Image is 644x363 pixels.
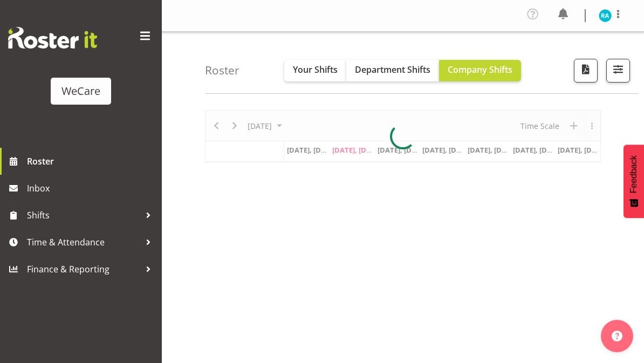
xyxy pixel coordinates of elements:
[27,234,140,250] span: Time & Attendance
[439,60,521,81] button: Company Shifts
[27,261,140,277] span: Finance & Reporting
[27,180,156,196] span: Inbox
[629,155,639,193] span: Feedback
[27,207,140,223] span: Shifts
[624,145,644,218] button: Feedback - Show survey
[355,64,430,76] span: Department Shifts
[346,60,439,81] button: Department Shifts
[293,64,338,76] span: Your Shifts
[574,59,598,83] button: Download a PDF of the roster according to the set date range.
[612,331,622,341] img: help-xxl-2.png
[606,59,630,83] button: Filter Shifts
[284,60,346,81] button: Your Shifts
[61,83,100,99] div: WeCare
[448,64,512,76] span: Company Shifts
[27,153,156,169] span: Roster
[205,64,239,77] h4: Roster
[8,27,97,49] img: Rosterit website logo
[599,9,612,22] img: rachna-anderson11498.jpg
